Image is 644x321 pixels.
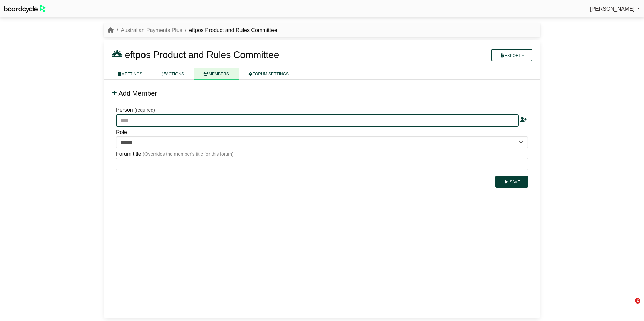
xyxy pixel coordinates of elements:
[194,68,239,80] a: MEMBERS
[125,49,279,60] span: eftpos Product and Rules Committee
[121,27,182,33] a: Australian Payments Plus
[118,90,157,97] span: Add Member
[108,68,152,80] a: MEETINGS
[116,128,127,137] label: Role
[116,106,133,114] label: Person
[134,107,155,113] small: (required)
[621,298,637,314] iframe: Intercom live chat
[182,26,277,35] li: eftpos Product and Rules Committee
[108,26,277,35] nav: breadcrumb
[152,68,194,80] a: ACTIONS
[590,5,640,13] a: [PERSON_NAME]
[491,49,532,61] button: Export
[495,176,528,188] button: Save
[116,150,141,158] label: Forum title
[4,5,46,13] img: BoardcycleBlackGreen-aaafeed430059cb809a45853b8cf6d952af9d84e6e89e1f1685b34bfd5cb7d64.svg
[520,116,527,124] div: Add a new person
[590,6,635,12] span: [PERSON_NAME]
[239,68,298,80] a: FORUM SETTINGS
[635,298,640,304] span: 2
[143,151,234,157] small: (Overrides the member's title for this forum)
